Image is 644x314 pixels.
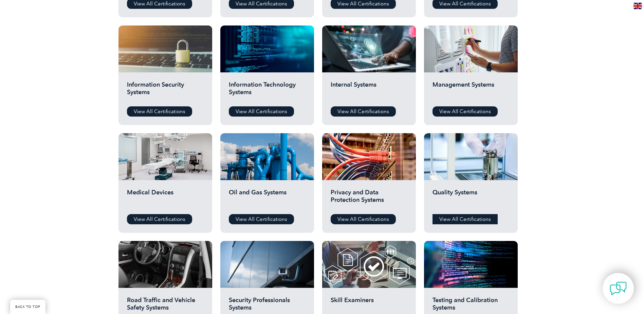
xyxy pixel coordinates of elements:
[433,214,498,224] a: View All Certifications
[229,81,306,101] h2: Information Technology Systems
[229,214,294,224] a: View All Certifications
[127,81,204,101] h2: Information Security Systems
[610,280,627,297] img: contact-chat.png
[433,189,509,209] h2: Quality Systems
[331,214,396,224] a: View All Certifications
[433,81,509,101] h2: Management Systems
[331,106,396,117] a: View All Certifications
[633,3,642,9] img: en
[229,106,294,117] a: View All Certifications
[127,189,204,209] h2: Medical Devices
[433,106,498,117] a: View All Certifications
[331,81,407,101] h2: Internal Systems
[10,300,45,314] a: BACK TO TOP
[127,214,192,224] a: View All Certifications
[127,106,192,117] a: View All Certifications
[229,189,306,209] h2: Oil and Gas Systems
[331,189,407,209] h2: Privacy and Data Protection Systems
